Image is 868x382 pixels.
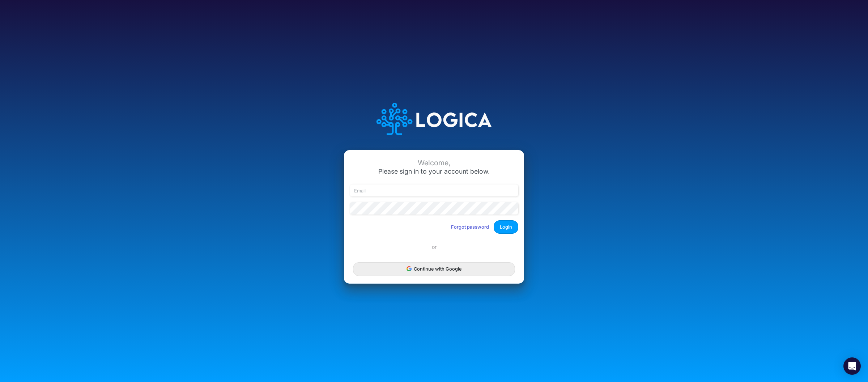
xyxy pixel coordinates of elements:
[843,357,861,375] div: Open Intercom Messenger
[446,221,494,233] button: Forgot password
[378,167,490,175] span: Please sign in to your account below.
[494,220,518,234] button: Login
[353,262,515,276] button: Continue with Google
[350,159,518,167] div: Welcome,
[350,184,518,197] input: Email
